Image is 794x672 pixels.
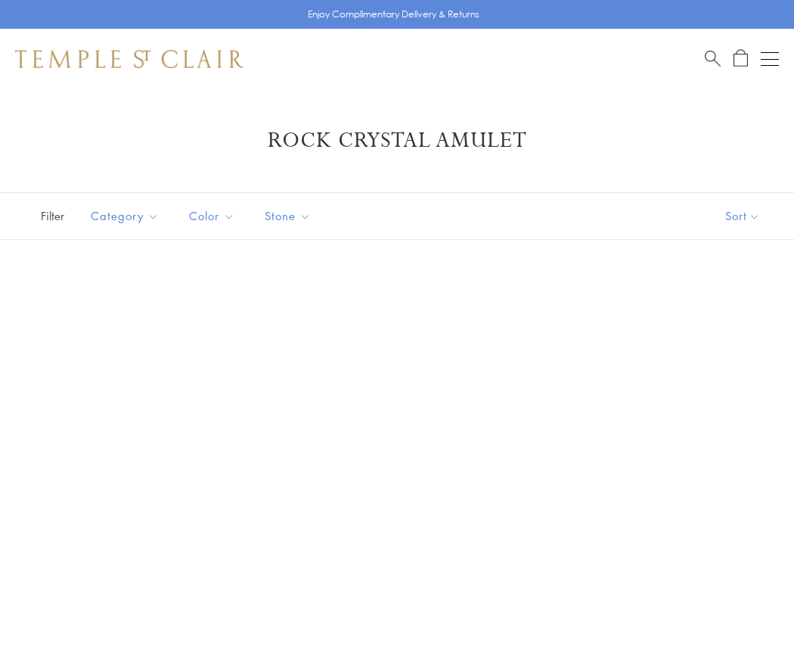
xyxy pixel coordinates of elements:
[257,207,322,226] span: Stone
[705,49,721,68] a: Search
[15,50,243,68] img: Temple St. Clair
[38,127,756,154] h1: Rock Crystal Amulet
[181,207,246,226] span: Color
[178,199,246,233] button: Color
[734,49,748,68] a: Open Shopping Bag
[83,207,170,226] span: Category
[308,7,479,22] p: Enjoy Complimentary Delivery & Returns
[79,199,170,233] button: Category
[691,193,794,239] button: Show sort by
[253,199,322,233] button: Stone
[761,50,779,68] button: Open navigation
